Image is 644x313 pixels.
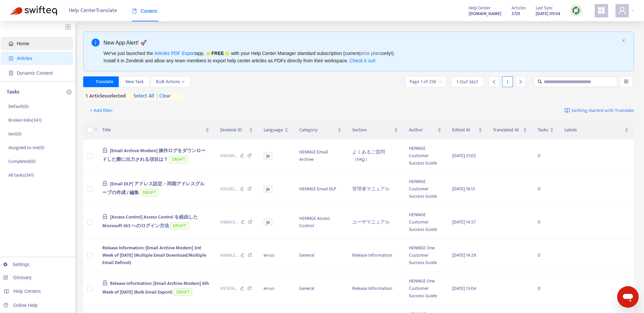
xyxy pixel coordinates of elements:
[532,173,559,206] td: 0
[622,39,626,43] button: close
[9,41,13,46] span: home
[404,239,447,272] td: HENNGE One Customer Success Guide
[294,206,347,239] td: HENNGE Access Control
[102,213,198,230] span: [Access Control] Access Control を経由した Microsoft 365 へのログイン方法
[125,78,144,85] span: New Task
[457,78,478,85] span: 1 - 15 of 3837
[17,56,32,61] span: Articles
[181,80,185,83] span: down
[404,173,447,206] td: HENNGE Customer Success Guide
[294,239,347,272] td: General
[469,4,491,12] span: Help Center
[69,4,117,17] span: Help Center Translate
[469,10,501,17] strong: [DOMAIN_NAME]
[404,206,447,239] td: HENNGE Customer Success Guide
[8,117,42,124] p: Broken links ( 341 )
[9,56,13,61] span: account-book
[8,130,21,137] p: test ( 0 )
[565,108,570,113] img: image-link
[502,76,513,87] div: 1
[3,262,30,267] a: Settings
[211,51,224,56] b: FREE
[538,79,542,84] span: search
[102,180,205,196] span: [Email DLP] アドレス設定－同期アドレスグループの作成 / 編集
[347,121,404,139] th: Section
[83,76,119,87] button: Translate
[536,4,553,12] span: Last Sync
[532,239,559,272] td: 0
[452,251,476,259] span: [DATE] 14:29
[154,92,171,100] span: clear
[97,121,215,139] th: Title
[132,9,137,13] span: book
[447,121,488,139] th: Edited At
[404,121,447,139] th: Author
[258,121,294,139] th: Language
[492,79,496,84] span: left
[157,91,158,101] span: |
[102,181,108,186] span: lock
[170,222,189,230] span: DRAFT
[102,279,209,296] span: Release Information: [Email Archive Modern] 4th Week of [DATE] (Bulk Email Export)
[264,185,272,193] span: ja
[220,152,237,160] span: 499288 ...
[258,239,294,272] td: en-us
[140,189,159,196] span: DRAFT
[8,103,29,110] p: Default ( 0 )
[132,8,157,14] span: Content
[294,173,347,206] td: HENNGE Email DLP
[618,6,626,14] span: user
[215,121,259,139] th: Zendesk ID
[532,272,559,305] td: 0
[572,107,634,115] span: Getting started with Translate
[350,58,376,63] a: Check it out!
[102,214,108,219] span: lock
[220,285,237,292] span: 497856 ...
[404,272,447,305] td: HENNGE One Customer Success Guide
[156,78,185,85] span: Bulk Actions
[102,280,108,286] span: lock
[7,88,19,96] p: Tasks
[67,90,71,95] span: plus-circle
[518,79,523,84] span: right
[120,76,149,87] button: New Task
[532,206,559,239] td: 0
[92,39,100,47] span: info-circle
[220,218,238,226] span: 498840 ...
[452,126,477,134] span: Edited At
[151,76,190,87] button: Bulk Actionsdown
[404,139,447,173] td: HENNGE Customer Success Guide
[512,4,526,12] span: Articles
[264,218,272,226] span: ja
[488,121,532,139] th: Translated At
[597,6,605,14] span: appstore
[85,105,118,116] button: + Add filter
[572,6,580,15] img: sync.dc5367851b00ba804db3.png
[469,10,501,17] a: [DOMAIN_NAME]
[17,70,53,76] span: Dynamic Content
[532,121,559,139] th: Tasks
[104,39,619,47] div: New App Alert! 🚀
[617,286,639,308] iframe: メッセージングウィンドウを開くボタン
[452,152,476,160] span: [DATE] 21:02
[452,185,475,193] span: [DATE] 19:13
[220,252,238,259] span: 488842 ...
[409,126,436,134] span: Author
[294,139,347,173] td: HENNGE Email Archive
[94,127,98,131] span: down
[10,6,57,15] img: Swifteq
[17,41,29,46] span: Home
[452,285,476,292] span: [DATE] 13:04
[536,10,560,17] strong: [DATE] 09:54
[565,126,623,134] span: Labels
[264,152,272,160] span: ja
[102,126,204,134] span: Title
[3,303,38,308] a: Online Help
[102,147,108,153] span: lock
[104,50,619,64] div: We've just launched the app, ⭐ ⭐️ with your Help Center Manager standard subscription (current on...
[173,289,192,296] span: DRAFT
[538,126,548,134] span: Tasks
[102,244,206,266] span: Release Information: [Email Archive Modern] 3rd Week of [DATE] (Multiple Email Download/Multiple ...
[90,107,113,115] span: + Add filter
